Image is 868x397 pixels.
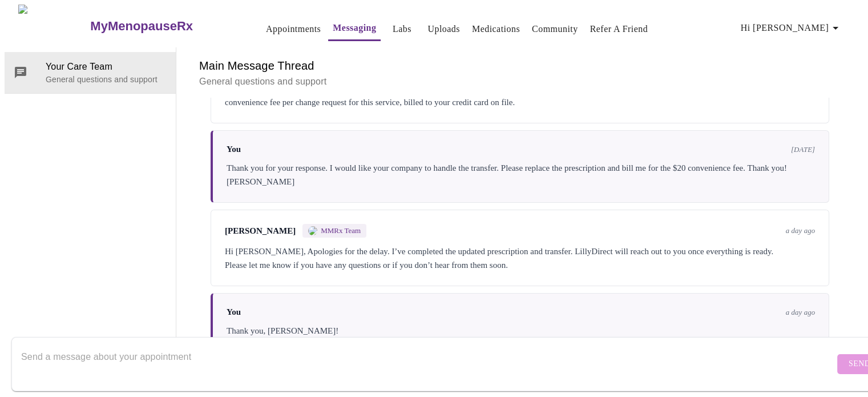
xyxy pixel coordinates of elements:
[227,145,241,154] span: You
[21,346,834,382] textarea: Send a message about your appointment
[590,21,648,37] a: Refer a Friend
[308,226,317,235] img: MMRX
[586,18,653,41] button: Refer a Friend
[227,161,815,189] div: Thank you for your response. I would like your company to handle the transfer. Please replace the...
[472,21,520,37] a: Medications
[199,75,841,89] p: General questions and support
[227,307,241,317] span: You
[328,17,381,41] button: Messaging
[741,20,842,36] span: Hi [PERSON_NAME]
[225,226,296,236] span: [PERSON_NAME]
[18,5,89,47] img: MyMenopauseRx Logo
[786,226,815,235] span: a day ago
[532,21,578,37] a: Community
[527,18,583,41] button: Community
[393,21,411,37] a: Labs
[90,19,193,34] h3: MyMenopauseRx
[423,18,465,41] button: Uploads
[261,18,325,41] button: Appointments
[786,308,815,317] span: a day ago
[383,18,420,41] button: Labs
[266,21,321,37] a: Appointments
[46,60,167,74] span: Your Care Team
[427,21,460,37] a: Uploads
[333,20,376,36] a: Messaging
[46,74,167,85] p: General questions and support
[225,244,815,272] div: Hi [PERSON_NAME], Apologies for the delay. I’ve completed the updated prescription and transfer. ...
[321,226,361,235] span: MMRx Team
[467,18,524,41] button: Medications
[791,145,815,154] span: [DATE]
[227,324,815,338] div: Thank you, [PERSON_NAME]!
[89,6,239,46] a: MyMenopauseRx
[199,57,841,75] h6: Main Message Thread
[5,52,176,93] div: Your Care TeamGeneral questions and support
[736,17,847,39] button: Hi [PERSON_NAME]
